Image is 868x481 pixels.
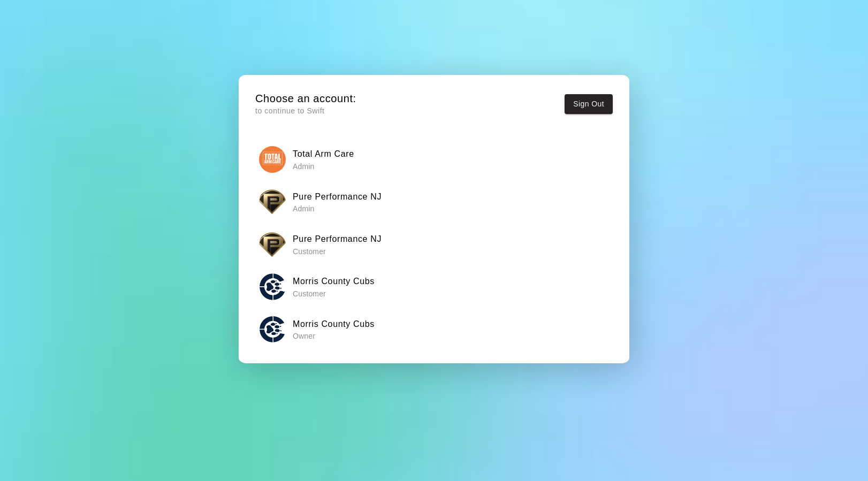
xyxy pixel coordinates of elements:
[255,142,613,176] button: Total Arm CareTotal Arm Care Admin
[293,331,375,341] p: Owner
[293,274,375,288] h6: Morris County Cubs
[293,232,382,246] h6: Pure Performance NJ
[259,188,286,215] img: Pure Performance NJ
[255,105,356,117] p: to continue to Swift
[259,273,286,300] img: Morris County Cubs
[293,203,382,214] p: Admin
[255,185,613,219] button: Pure Performance NJPure Performance NJ Admin
[293,246,382,257] p: Customer
[293,288,375,299] p: Customer
[255,227,613,261] button: Pure Performance NJPure Performance NJ Customer
[255,312,613,346] button: Morris County CubsMorris County Cubs Owner
[293,161,354,172] p: Admin
[255,270,613,303] button: Morris County CubsMorris County Cubs Customer
[259,231,286,258] img: Pure Performance NJ
[293,190,382,204] h6: Pure Performance NJ
[293,147,354,161] h6: Total Arm Care
[565,94,613,114] button: Sign Out
[259,316,286,342] img: Morris County Cubs
[255,91,356,106] h5: Choose an account:
[259,146,286,173] img: Total Arm Care
[293,317,375,331] h6: Morris County Cubs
